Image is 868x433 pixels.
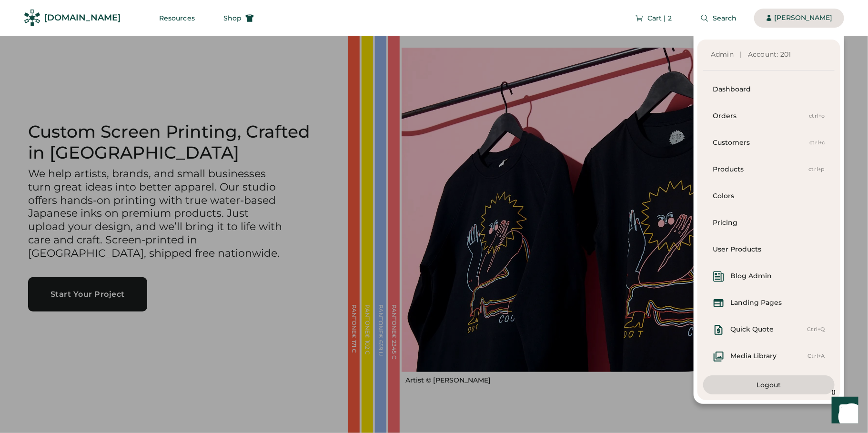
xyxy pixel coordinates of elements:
div: ctrl+o [809,112,826,120]
div: User Products [713,245,825,254]
div: Dashboard [713,85,825,94]
div: Colors [713,191,825,201]
div: [DOMAIN_NAME] [44,12,121,24]
button: Cart | 2 [624,9,683,28]
div: Admin | Account: 201 [711,50,827,60]
button: Resources [148,9,206,28]
div: Pricing [713,218,825,228]
div: ctrl+p [809,166,826,173]
div: Blog Admin [730,272,772,281]
div: Ctrl+A [808,352,826,360]
img: Rendered Logo - Screens [24,10,40,26]
div: Quick Quote [730,325,774,334]
button: Search [689,9,748,28]
iframe: Front Chat [823,390,864,431]
span: Search [713,15,737,21]
div: Products [713,165,809,174]
span: Cart | 2 [647,15,672,21]
span: Shop [223,15,242,21]
button: Logout [703,375,835,394]
button: Shop [212,9,265,28]
div: ctrl+c [810,139,826,147]
div: Ctrl+Q [807,326,826,333]
div: Landing Pages [730,298,782,308]
div: Customers [713,138,810,148]
div: Orders [713,111,809,121]
div: Media Library [730,352,777,361]
div: [PERSON_NAME] [775,13,833,23]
